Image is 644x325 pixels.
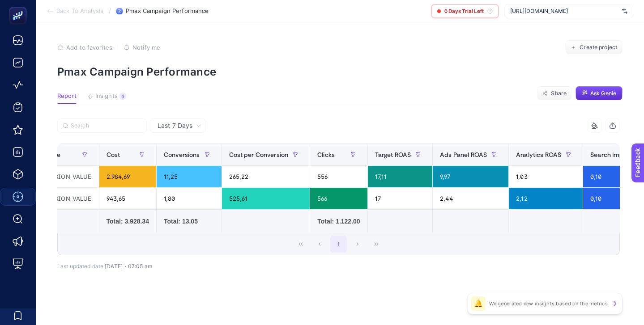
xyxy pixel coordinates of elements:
[99,188,156,209] div: 943,65
[576,86,623,101] button: Ask Genie
[368,166,433,187] div: 17,11
[622,7,627,16] img: svg%3e
[551,90,567,97] span: Share
[509,166,583,187] div: 1,03
[157,166,222,187] div: 11,25
[509,188,583,209] div: 2,12
[222,166,310,187] div: 265,22
[99,166,156,187] div: 2.984,69
[158,121,192,130] span: Last 7 Days
[537,86,572,101] button: Share
[71,122,141,129] input: Search
[229,151,289,158] span: Cost per Conversion
[516,151,561,158] span: Analytics ROAS
[57,93,77,100] span: Report
[444,8,484,15] span: 0 Days Trial Left
[157,188,222,209] div: 1,80
[56,8,103,15] span: Back To Analysis
[375,151,411,158] span: Target ROAS
[471,296,486,311] div: 🔔
[126,8,209,15] span: Pmax Campaign Performance
[57,65,623,78] p: Pmax Campaign Performance
[164,217,214,226] div: Total: 13.05
[5,3,34,10] span: Feedback
[107,151,120,158] span: Cost
[580,44,617,51] span: Create project
[433,188,508,209] div: 2,44
[310,188,367,209] div: 566
[317,151,335,158] span: Clicks
[310,166,367,187] div: 556
[510,8,618,15] span: [URL][DOMAIN_NAME]
[105,263,152,270] span: [DATE]・07:05 am
[368,188,433,209] div: 17
[124,44,160,51] button: Notify me
[489,300,608,307] p: We generated new insights based on the metrics
[433,166,508,187] div: 9,97
[590,90,616,97] span: Ask Genie
[440,151,487,158] span: Ads Panel ROAS
[565,40,623,55] button: Create project
[95,93,118,100] span: Insights
[317,217,360,226] div: Total: 1.122.00
[330,236,347,253] button: 1
[164,151,200,158] span: Conversions
[66,44,112,51] span: Add to favorites
[107,217,149,226] div: Total: 3.928.34
[57,44,112,51] button: Add to favorites
[132,44,160,51] span: Notify me
[109,7,111,14] span: /
[119,93,126,100] div: 4
[57,263,105,270] span: Last updated date:
[222,188,310,209] div: 525,61
[57,133,620,270] div: Last 7 Days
